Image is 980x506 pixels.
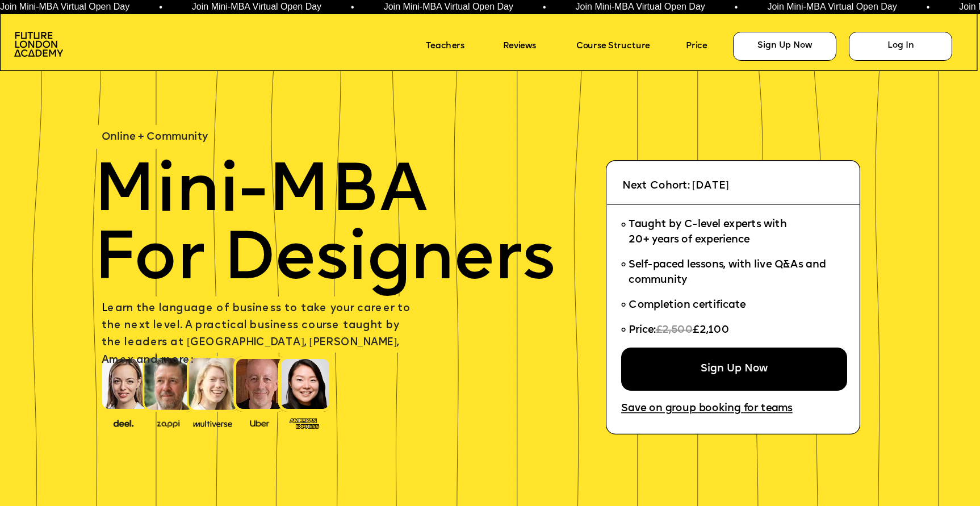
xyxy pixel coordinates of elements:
a: Teachers [426,37,488,56]
img: image-b2f1584c-cbf7-4a77-bbe0-f56ae6ee31f2.png [149,417,187,428]
span: earn the language of business to take your career to the next level. A practical business course ... [102,303,413,366]
span: • [157,3,160,12]
span: • [349,3,352,12]
span: Price: [629,325,655,336]
span: Next Cohort: [DATE] [622,181,729,191]
a: Save on group booking for teams [621,400,820,420]
span: For Designers [94,228,555,296]
span: Online + Community [102,132,208,143]
img: image-b7d05013-d886-4065-8d38-3eca2af40620.png [190,416,236,429]
img: image-93eab660-639c-4de6-957c-4ae039a0235a.png [285,415,323,429]
span: Taught by C-level experts with 20+ years of experience [629,219,786,245]
span: L [102,303,107,314]
img: image-99cff0b2-a396-4aab-8550-cf4071da2cb9.png [240,417,278,428]
img: image-aac980e9-41de-4c2d-a048-f29dd30a0068.png [14,32,63,57]
img: image-388f4489-9820-4c53-9b08-f7df0b8d4ae2.png [104,416,143,429]
span: • [540,3,543,12]
span: Completion certificate [629,300,746,311]
span: • [732,3,735,12]
span: £2,500 [656,325,693,336]
a: Course Structure [576,37,677,56]
span: Self-paced lessons, with live Q&As and community [629,260,828,286]
span: £2,100 [693,325,729,336]
a: Price [686,37,724,56]
span: • [924,3,927,12]
a: Reviews [503,37,556,56]
span: Mini-MBA [94,160,428,228]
